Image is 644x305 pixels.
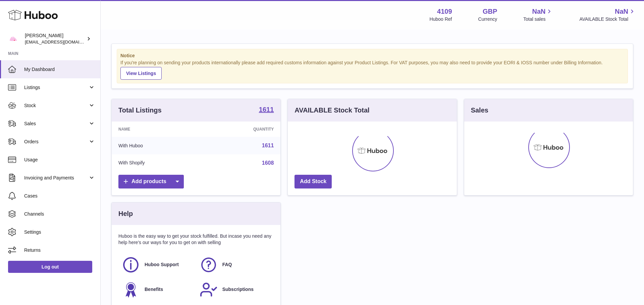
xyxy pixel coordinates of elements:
[120,53,624,59] strong: Notice
[471,106,488,115] h3: Sales
[118,175,184,188] a: Add products
[24,139,88,145] span: Orders
[118,209,133,218] h3: Help
[25,39,99,45] span: [EMAIL_ADDRESS][DOMAIN_NAME]
[615,7,628,16] span: NaN
[579,7,636,22] a: NaN AVAILABLE Stock Total
[294,175,332,188] a: Add Stock
[222,261,232,268] span: FAQ
[145,286,163,293] span: Benefits
[259,106,274,113] strong: 1611
[120,67,162,80] a: View Listings
[523,16,553,22] span: Total sales
[24,229,95,235] span: Settings
[24,84,88,91] span: Listings
[532,7,545,16] span: NaN
[24,175,88,181] span: Invoicing and Payments
[294,106,369,115] h3: AVAILABLE Stock Total
[24,121,88,127] span: Sales
[24,193,95,199] span: Cases
[579,16,636,22] span: AVAILABLE Stock Total
[8,261,92,273] a: Log out
[122,281,193,299] a: Benefits
[478,16,497,22] div: Currency
[24,102,88,109] span: Stock
[118,106,162,115] h3: Total Listings
[112,122,203,137] th: Name
[25,32,85,45] div: [PERSON_NAME]
[483,7,497,16] strong: GBP
[262,143,274,148] a: 1611
[203,122,280,137] th: Quantity
[430,16,452,22] div: Huboo Ref
[262,160,274,166] a: 1608
[145,261,179,268] span: Huboo Support
[112,154,203,172] td: With Shopify
[437,7,452,16] strong: 4109
[523,7,553,22] a: NaN Total sales
[8,34,18,44] img: internalAdmin-4109@internal.huboo.com
[24,247,95,253] span: Returns
[120,60,624,80] div: If you're planning on sending your products internationally please add required customs informati...
[200,281,271,299] a: Subscriptions
[259,106,274,114] a: 1611
[24,66,95,73] span: My Dashboard
[122,256,193,274] a: Huboo Support
[24,157,95,163] span: Usage
[222,286,254,293] span: Subscriptions
[200,256,271,274] a: FAQ
[24,211,95,217] span: Channels
[112,137,203,154] td: With Huboo
[118,233,274,246] p: Huboo is the easy way to get your stock fulfilled. But incase you need any help here's our ways f...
